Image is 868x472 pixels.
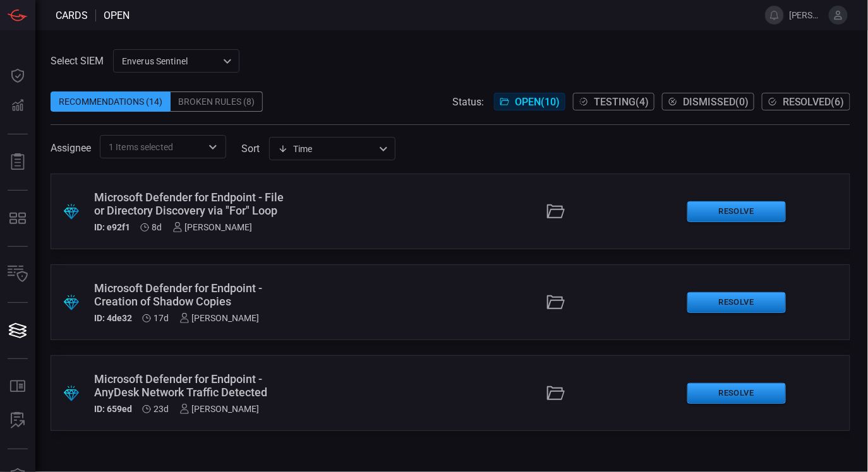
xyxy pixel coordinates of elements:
[94,222,130,232] h5: ID: e92f1
[154,404,169,414] span: Aug 27, 2025 8:31 AM
[278,143,375,155] div: Time
[109,141,173,153] span: 1 Items selected
[3,316,33,346] button: Cards
[51,142,91,154] span: Assignee
[594,96,649,108] span: Testing ( 4 )
[51,91,171,112] div: Recommendations (14)
[3,147,33,177] button: Reports
[94,281,289,308] div: Microsoft Defender for Endpoint - Creation of Shadow Copies
[762,93,850,110] button: Resolved(6)
[687,201,786,222] button: Resolve
[3,91,33,121] button: Detections
[789,10,824,20] span: [PERSON_NAME].[PERSON_NAME]
[56,9,88,21] span: Cards
[94,191,289,217] div: Microsoft Defender for Endpoint - File or Directory Discovery via "For" Loop
[94,404,132,414] h5: ID: 659ed
[662,93,754,110] button: Dismissed(0)
[3,203,33,233] button: MITRE - Detection Posture
[573,93,654,110] button: Testing(4)
[241,143,260,155] label: sort
[122,55,219,68] p: Enverus Sentinel
[452,96,484,108] span: Status:
[179,313,260,323] div: [PERSON_NAME]
[3,61,33,91] button: Dashboard
[94,372,289,399] div: Microsoft Defender for Endpoint - AnyDesk Network Traffic Detected
[783,96,845,108] span: Resolved ( 6 )
[515,96,560,108] span: Open ( 10 )
[3,372,33,402] button: Rule Catalog
[683,96,749,108] span: Dismissed ( 0 )
[204,138,222,156] button: Open
[171,91,263,112] div: Broken Rules (8)
[51,55,104,67] label: Select SIEM
[494,93,565,110] button: Open(10)
[94,313,132,323] h5: ID: 4de32
[154,313,169,323] span: Sep 02, 2025 11:50 AM
[104,9,130,21] span: open
[3,406,33,436] button: ALERT ANALYSIS
[172,222,253,232] div: [PERSON_NAME]
[152,222,162,232] span: Sep 11, 2025 6:31 AM
[179,404,260,414] div: [PERSON_NAME]
[3,259,33,290] button: Inventory
[687,383,786,404] button: Resolve
[687,292,786,313] button: Resolve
